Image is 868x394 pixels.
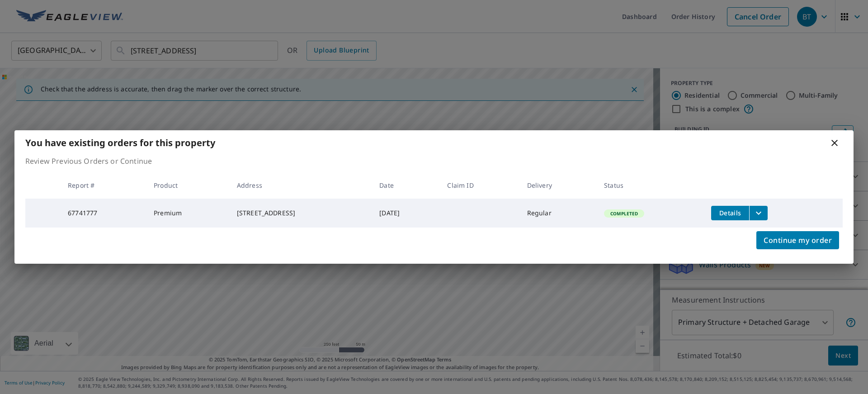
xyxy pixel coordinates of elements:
button: detailsBtn-67741777 [711,206,749,220]
th: Date [372,172,440,199]
span: Continue my order [764,234,832,247]
span: Details [717,209,744,217]
div: [STREET_ADDRESS] [237,209,365,218]
th: Product [146,172,230,199]
td: [DATE] [372,199,440,228]
b: You have existing orders for this property [25,137,215,149]
p: Review Previous Orders or Continue [25,156,843,166]
th: Address [230,172,372,199]
button: filesDropdownBtn-67741777 [749,206,768,220]
td: 67741777 [61,199,146,228]
span: Completed [605,210,643,217]
th: Claim ID [440,172,519,199]
button: Continue my order [756,231,839,249]
td: Regular [520,199,597,228]
th: Delivery [520,172,597,199]
th: Status [597,172,704,199]
th: Report # [61,172,146,199]
td: Premium [146,199,230,228]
